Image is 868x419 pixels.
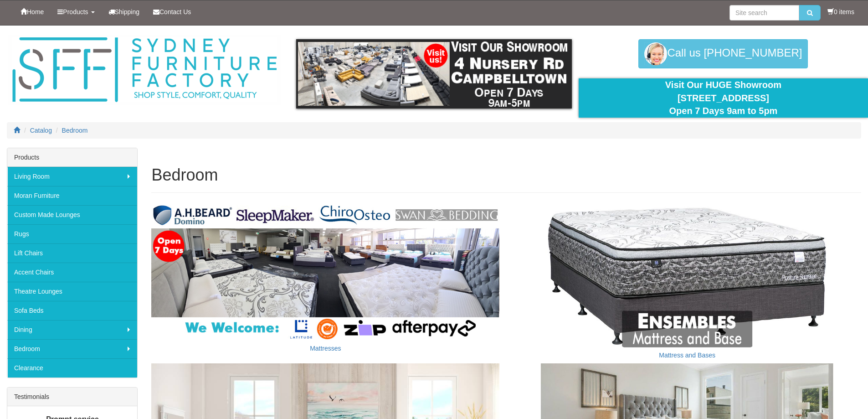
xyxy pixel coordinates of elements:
a: Clearance [7,358,137,378]
img: Mattresses [151,202,499,341]
a: Living Room [7,167,137,186]
div: Visit Our HUGE Showroom [STREET_ADDRESS] Open 7 Days 9am to 5pm [586,78,861,118]
img: Mattress and Bases [513,202,861,347]
a: Custom Made Lounges [7,205,137,224]
a: Theatre Lounges [7,282,137,301]
span: Home [27,8,44,16]
a: Accent Chairs [7,263,137,282]
a: Sofa Beds [7,301,137,320]
a: Contact Us [146,0,198,23]
a: Bedroom [7,339,137,358]
a: Home [14,0,51,23]
a: Products [51,0,101,23]
span: Products [63,8,88,16]
a: Lift Chairs [7,243,137,263]
div: Products [7,148,137,167]
a: Moran Furniture [7,186,137,205]
a: Catalog [30,127,52,134]
div: Testimonials [7,388,137,406]
span: Contact Us [159,8,191,16]
a: Mattress and Bases [659,352,715,359]
li: 0 items [827,7,854,16]
h1: Bedroom [151,166,861,184]
input: Site search [729,5,799,21]
img: Sydney Furniture Factory [8,35,281,105]
span: Shipping [115,8,140,16]
a: Mattresses [310,345,341,352]
a: Rugs [7,224,137,243]
a: Bedroom [62,127,88,134]
a: Shipping [102,0,147,23]
a: Dining [7,320,137,339]
img: showroom.gif [296,39,572,109]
